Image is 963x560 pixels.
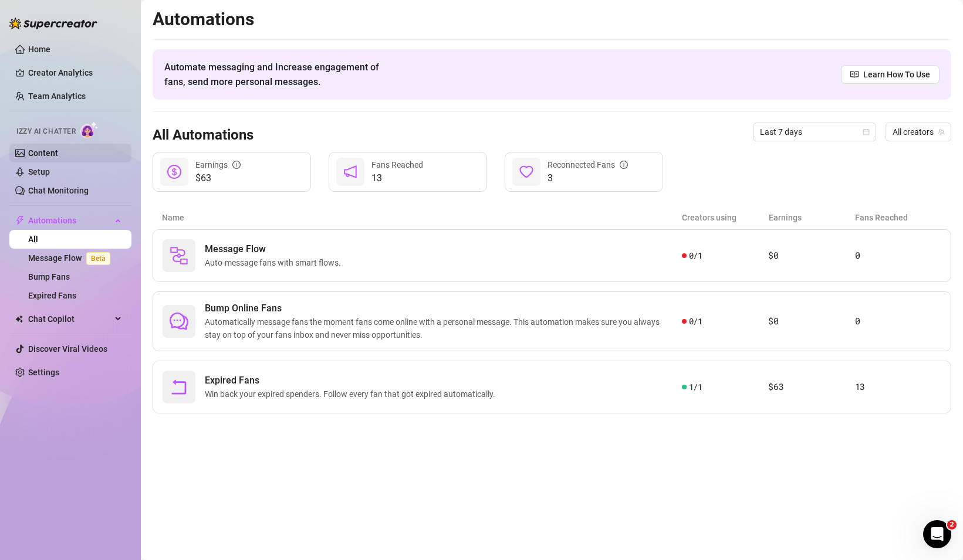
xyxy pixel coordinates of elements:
[620,161,628,169] span: info-circle
[28,186,89,195] a: Chat Monitoring
[689,315,702,328] span: 0 / 1
[28,272,70,281] a: Bump Fans
[28,310,111,328] span: Chat Copilot
[855,211,942,224] article: Fans Reached
[28,235,38,244] a: All
[28,253,115,263] a: Message FlowBeta
[205,301,682,315] span: Bump Online Fans
[195,158,241,171] div: Earnings
[689,381,702,393] span: 1 / 1
[170,378,188,396] span: rollback
[153,8,951,30] h2: Automations
[371,160,423,169] span: Fans Reached
[28,344,107,354] a: Discover Viral Videos
[841,65,940,84] a: Learn How To Use
[768,249,854,263] article: $0
[205,242,346,256] span: Message Flow
[548,171,628,185] span: 3
[371,171,423,185] span: 13
[28,291,76,300] a: Expired Fans
[768,380,854,394] article: $63
[343,165,357,179] span: notification
[855,380,941,394] article: 13
[760,123,869,141] span: Last 7 days
[162,211,682,224] article: Name
[205,374,500,388] span: Expired Fans
[9,18,97,29] img: logo-BBDzfeDw.svg
[28,211,111,230] span: Automations
[28,368,59,377] a: Settings
[28,45,50,54] a: Home
[205,315,682,341] span: Automatically message fans the moment fans come online with a personal message. This automation m...
[28,91,86,101] a: Team Analytics
[863,128,870,135] span: calendar
[16,126,76,137] span: Izzy AI Chatter
[28,167,50,177] a: Setup
[195,171,241,185] span: $63
[893,123,944,141] span: All creators
[855,249,941,263] article: 0
[28,148,58,158] a: Content
[28,63,122,82] a: Creator Analytics
[519,165,533,179] span: heart
[153,126,254,145] h3: All Automations
[682,211,769,224] article: Creators using
[15,315,23,323] img: Chat Copilot
[80,121,99,138] img: AI Chatter
[167,165,181,179] span: dollar
[170,312,188,331] span: comment
[164,60,390,89] span: Automate messaging and Increase engagement of fans, send more personal messages.
[768,314,854,328] article: $0
[850,70,859,79] span: read
[863,68,930,81] span: Learn How To Use
[769,211,856,224] article: Earnings
[938,128,945,135] span: team
[205,256,346,269] span: Auto-message fans with smart flows.
[15,216,25,225] span: thunderbolt
[232,161,241,169] span: info-circle
[947,520,957,530] span: 2
[855,314,941,328] article: 0
[86,252,110,265] span: Beta
[170,246,188,265] img: svg%3e
[689,249,702,262] span: 0 / 1
[205,388,500,401] span: Win back your expired spenders. Follow every fan that got expired automatically.
[548,158,628,171] div: Reconnected Fans
[923,520,951,548] iframe: Intercom live chat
